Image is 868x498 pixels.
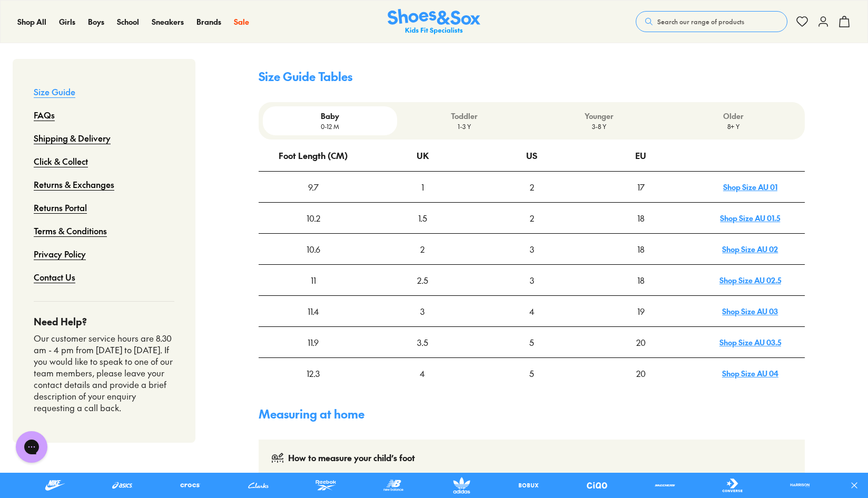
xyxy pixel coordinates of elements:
[478,265,586,295] div: 3
[34,103,55,126] a: FAQs
[59,16,75,27] a: Girls
[368,358,476,388] div: 4
[259,203,367,233] div: 10.2
[401,122,527,131] p: 1-3 Y
[636,11,787,32] button: Search our range of products
[368,265,476,295] div: 2.5
[478,296,586,326] div: 4
[722,244,778,254] a: Shop Size AU 02
[17,16,46,27] span: Shop All
[723,182,777,192] a: Shop Size AU 01
[368,296,476,326] div: 3
[259,327,367,357] div: 11.9
[536,111,662,122] p: Younger
[719,337,781,347] a: Shop Size AU 03.5
[478,203,586,233] div: 2
[635,141,646,170] div: EU
[388,9,480,35] a: Shoes & Sox
[34,314,174,328] h4: Need Help?
[34,126,111,150] a: Shipping & Delivery
[152,16,184,27] span: Sneakers
[587,265,695,295] div: 18
[368,172,476,202] div: 1
[670,111,796,122] p: Older
[587,296,695,326] div: 19
[722,368,778,379] a: Shop Size AU 04
[587,327,695,357] div: 20
[368,234,476,264] div: 2
[587,203,695,233] div: 18
[259,172,367,202] div: 9.7
[34,80,75,103] a: Size Guide
[259,358,367,388] div: 12.3
[259,265,367,295] div: 11
[234,16,249,27] a: Sale
[59,16,75,27] span: Girls
[196,16,221,27] a: Brands
[34,173,114,196] a: Returns & Exchanges
[267,122,393,131] p: 0-12 M
[388,9,480,35] img: SNS_Logo_Responsive.svg
[88,16,104,27] a: Boys
[368,327,476,357] div: 3.5
[401,111,527,122] p: Toddler
[279,141,348,170] div: Foot Length (CM)
[267,111,393,122] p: Baby
[11,427,53,466] iframe: Gorgias live chat messenger
[368,203,476,233] div: 1.5
[117,16,139,27] a: School
[259,234,367,264] div: 10.6
[587,358,695,388] div: 20
[152,16,184,27] a: Sneakers
[259,296,367,326] div: 11.4
[478,172,586,202] div: 2
[34,242,86,265] a: Privacy Policy
[722,306,778,316] a: Shop Size AU 03
[670,122,796,131] p: 8+ Y
[587,234,695,264] div: 18
[17,16,46,27] a: Shop All
[478,234,586,264] div: 3
[536,122,662,131] p: 3-8 Y
[234,16,249,27] span: Sale
[719,275,781,285] a: Shop Size AU 02.5
[34,196,87,219] a: Returns Portal
[34,219,107,242] a: Terms & Conditions
[288,452,415,465] div: How to measure your child’s foot
[720,213,780,223] a: Shop Size AU 01.5
[34,265,75,288] a: Contact Us
[478,327,586,357] div: 5
[587,172,695,202] div: 17
[478,358,586,388] div: 5
[657,17,744,26] span: Search our range of products
[196,16,221,27] span: Brands
[259,68,805,85] h4: Size Guide Tables
[117,16,139,27] span: School
[259,405,805,423] h4: Measuring at home
[526,141,537,170] div: US
[34,333,174,413] p: Our customer service hours are 8.30 am - 4 pm from [DATE] to [DATE]. If you would like to speak t...
[34,150,88,173] a: Click & Collect
[88,16,104,27] span: Boys
[417,141,429,170] div: UK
